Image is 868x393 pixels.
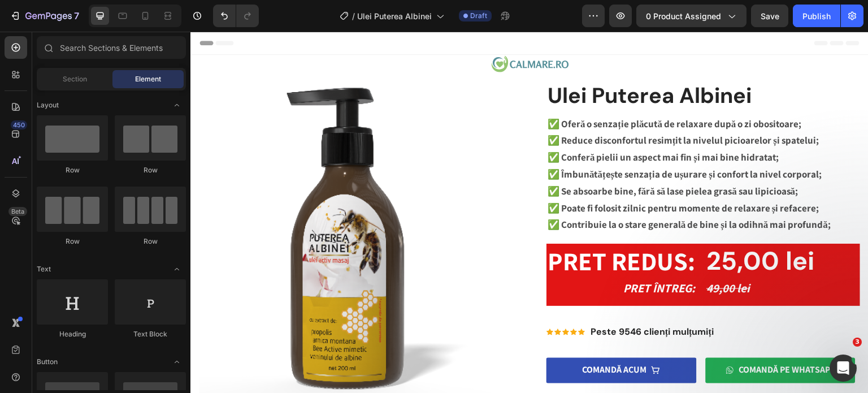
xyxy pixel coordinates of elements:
p: Peste 9546 clienți mulțumiți [400,293,523,307]
span: Text [37,264,51,274]
p: PRET ÎNTREG: [357,249,505,264]
button: Publish [793,5,840,27]
div: Text Block [115,329,186,339]
strong: ✅ Contribuie la o stare generală de bine și la odihnă mai profundă; [357,187,640,199]
p: 7 [74,9,79,23]
div: 49,00 lei [515,248,666,265]
span: Save [761,11,779,21]
input: Search Sections & Elements [37,36,186,59]
span: 3 [853,338,862,347]
button: 0 product assigned [636,5,747,27]
div: Rich Text Editor. Editing area: main [356,83,670,204]
div: Row [115,236,186,247]
div: 450 [11,120,27,129]
h2: Ulei Puterea Albinei [356,50,670,79]
span: Ulei Puterea Albinei [357,10,432,22]
div: Row [115,165,186,175]
strong: ✅ Conferă pielii un aspect mai fin și mai bine hidratat; [357,119,588,132]
div: Heading [37,329,108,339]
span: Layout [37,100,59,110]
strong: ✅ Poate fi folosit zilnic pentru momente de relaxare și refacere; [357,170,629,183]
strong: ✅ Reduce disconfortul resimțit la nivelul picioarelor și spatelui; [357,102,628,115]
strong: ✅ Se absoarbe bine, fără să lase pielea grasă sau lipicioasă; [357,153,608,166]
strong: ✅ Îmbunătățește senzația de ușurare și confort la nivel corporal; [357,136,631,149]
div: Beta [8,207,27,216]
span: / [352,10,355,22]
div: Undo/Redo [213,5,259,27]
div: 25,00 lei [515,212,666,248]
button: 7 [5,5,84,27]
div: COMANDĂ ACUM [392,331,457,347]
p: PRET REDUS: [357,213,505,247]
div: COMANDĂ PE WHATSAPP [549,331,645,347]
iframe: Design area [190,32,868,393]
iframe: Intercom live chat [830,355,857,382]
span: Toggle open [168,260,186,278]
div: Row [37,165,108,175]
span: Draft [470,11,487,21]
button: Save [751,5,788,27]
div: Row [37,236,108,247]
span: Section [63,74,87,84]
div: Publish [802,10,831,22]
strong: ✅ Oferă o senzație plăcută de relaxare după o zi obositoare; [357,86,611,98]
span: Button [37,357,58,367]
span: Toggle open [168,96,186,114]
span: Toggle open [168,353,186,371]
span: 0 product assigned [646,10,721,22]
span: Element [135,74,161,84]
